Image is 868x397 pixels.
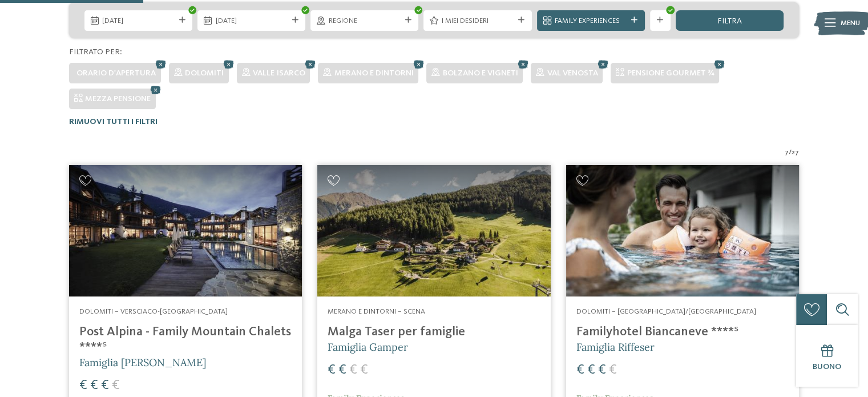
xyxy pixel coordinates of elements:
[576,363,584,377] span: €
[328,324,540,340] h4: Malga Taser per famiglie
[547,69,597,77] span: Val Venosta
[69,165,302,296] img: Post Alpina - Family Mountain Chalets ****ˢ
[785,147,789,158] span: 7
[442,16,514,26] span: I miei desideri
[609,363,617,377] span: €
[79,308,228,315] span: Dolomiti – Versciaco-[GEOGRAPHIC_DATA]
[555,16,627,26] span: Family Experiences
[328,363,336,377] span: €
[717,17,742,25] span: filtra
[338,363,346,377] span: €
[334,69,413,77] span: Merano e dintorni
[576,340,655,354] span: Famiglia Riffeser
[101,379,109,392] span: €
[349,363,357,377] span: €
[587,363,595,377] span: €
[79,379,87,392] span: €
[576,324,789,340] h4: Familyhotel Biancaneve ****ˢ
[566,165,799,296] img: Cercate un hotel per famiglie? Qui troverete solo i migliori!
[185,69,224,77] span: Dolomiti
[796,325,858,387] a: Buono
[317,165,550,296] img: Cercate un hotel per famiglie? Qui troverete solo i migliori!
[76,69,156,77] span: Orario d'apertura
[329,16,401,26] span: Regione
[813,363,841,371] span: Buono
[79,356,206,369] span: Famiglia [PERSON_NAME]
[102,16,174,26] span: [DATE]
[90,379,98,392] span: €
[216,16,288,26] span: [DATE]
[328,340,408,354] span: Famiglia Gamper
[253,69,305,77] span: Valle Isarco
[598,363,606,377] span: €
[328,308,425,315] span: Merano e dintorni – Scena
[576,308,756,315] span: Dolomiti – [GEOGRAPHIC_DATA]/[GEOGRAPHIC_DATA]
[85,95,151,103] span: Mezza pensione
[79,324,292,355] h4: Post Alpina - Family Mountain Chalets ****ˢ
[112,379,120,392] span: €
[792,147,799,158] span: 27
[442,69,518,77] span: Bolzano e vigneti
[789,147,792,158] span: /
[627,69,714,77] span: Pensione gourmet ¾
[69,48,122,56] span: Filtrato per:
[360,363,368,377] span: €
[69,118,158,126] span: Rimuovi tutti i filtri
